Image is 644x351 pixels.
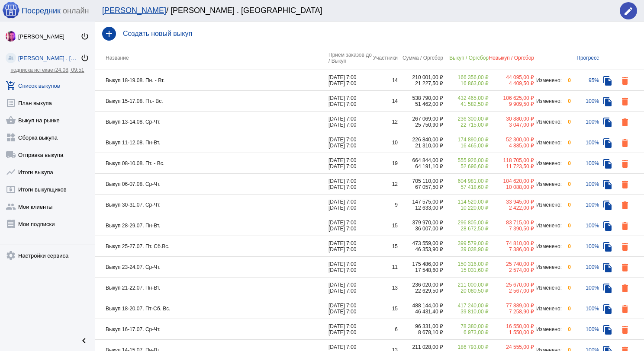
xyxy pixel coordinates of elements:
td: Выкуп 18-20.07. Пт-Сб. Вс. [95,298,328,319]
td: [DATE] 7:00 [DATE] 7:00 [328,195,372,215]
th: Название [95,46,328,70]
div: 21 310,00 ₽ [398,143,443,149]
div: 64 191,10 ₽ [398,163,443,169]
td: [DATE] 7:00 [DATE] 7:00 [328,112,372,132]
div: 104 620,00 ₽ [489,178,534,184]
div: 106 625,00 ₽ [489,95,534,101]
a: подписка истекает24.08, 09:51 [10,67,84,73]
div: 10 088,00 ₽ [489,184,534,190]
div: 473 559,00 ₽ [398,240,443,246]
div: 39 810,00 ₽ [443,309,489,315]
div: 0 [562,223,571,229]
div: 166 356,00 ₽ [443,74,489,80]
td: 100% [571,174,599,195]
mat-icon: power_settings_new [80,54,89,62]
td: 14 [372,91,398,112]
div: 2 422,00 ₽ [489,205,534,211]
div: Изменено: [534,326,562,332]
div: 52 300,00 ₽ [489,137,534,143]
mat-icon: local_atm [6,184,16,195]
div: 1 550,00 ₽ [489,329,534,335]
div: Изменено: [534,306,562,312]
div: 30 880,00 ₽ [489,116,534,122]
div: 46 353,90 ₽ [398,246,443,252]
div: 0 [562,160,571,166]
mat-icon: settings [6,250,16,261]
td: [DATE] 7:00 [DATE] 7:00 [328,298,372,319]
mat-icon: delete [620,96,630,107]
div: 4 409,50 ₽ [489,80,534,86]
div: 21 227,50 ₽ [398,80,443,86]
div: 175 486,00 ₽ [398,261,443,267]
div: 0 [562,98,571,104]
td: 11 [372,257,398,278]
div: 7 390,50 ₽ [489,226,534,232]
mat-icon: delete [620,179,630,190]
td: 12 [372,174,398,195]
td: [DATE] 7:00 [DATE] 7:00 [328,319,372,340]
div: 6 973,00 ₽ [443,329,489,335]
mat-icon: delete [620,221,630,231]
td: [DATE] 7:00 [DATE] 7:00 [328,91,372,112]
div: Изменено: [534,160,562,166]
td: Выкуп 30-31.07. Ср-Чт. [95,195,328,215]
div: 15 031,60 ₽ [443,267,489,273]
div: 25 670,00 ₽ [489,282,534,288]
mat-icon: file_copy [602,304,613,314]
mat-icon: delete [620,76,630,86]
td: 12 [372,112,398,132]
mat-icon: file_copy [602,76,613,86]
div: 0 [562,264,571,270]
td: 14 [372,70,398,91]
mat-icon: local_shipping [6,150,16,160]
div: 33 945,00 ₽ [489,199,534,205]
div: 25 750,90 ₽ [398,122,443,128]
div: 57 418,60 ₽ [443,184,489,190]
div: 0 [562,285,571,291]
div: 118 705,00 ₽ [489,157,534,163]
div: 25 740,00 ₽ [489,261,534,267]
div: 211 028,00 ₽ [398,344,443,350]
mat-icon: shopping_basket [6,115,16,125]
mat-icon: edit [623,6,634,16]
div: 236 300,00 ₽ [443,116,489,122]
div: Изменено: [534,98,562,104]
div: 211 000,00 ₽ [443,282,489,288]
div: 210 001,00 ₽ [398,74,443,80]
td: [DATE] 7:00 [DATE] 7:00 [328,132,372,153]
td: [DATE] 7:00 [DATE] 7:00 [328,174,372,195]
td: Выкуп 15-17.08. Пт.- Вс. [95,91,328,112]
div: 0 [562,77,571,83]
td: 95% [571,70,599,91]
div: 10 220,00 ₽ [443,205,489,211]
mat-icon: add [102,27,116,41]
img: 73xLq58P2BOqs-qIllg3xXCtabieAB0OMVER0XTxHpc0AjG-Rb2SSuXsq4It7hEfqgBcQNho.jpg [6,31,16,41]
div: 705 110,00 ₽ [398,178,443,184]
div: 417 240,00 ₽ [443,303,489,309]
th: Прогресс [571,46,599,70]
div: 36 007,00 ₽ [398,226,443,232]
mat-icon: file_copy [602,117,613,128]
td: 15 [372,298,398,319]
h4: Создать новый выкуп [123,30,637,38]
td: 15 [372,215,398,236]
div: 236 020,00 ₽ [398,282,443,288]
div: 7 258,90 ₽ [489,309,534,315]
div: Изменено: [534,264,562,270]
div: 399 579,00 ₽ [443,240,489,246]
td: 10 [372,132,398,153]
mat-icon: chevron_left [79,335,89,346]
td: [DATE] 7:00 [DATE] 7:00 [328,236,372,257]
div: 0 [562,140,571,146]
th: Сумма / Оргсбор [398,46,443,70]
div: Изменено: [534,202,562,208]
div: 46 431,40 ₽ [398,309,443,315]
mat-icon: delete [620,304,630,314]
div: 83 715,00 ₽ [489,220,534,226]
div: 3 047,00 ₽ [489,122,534,128]
mat-icon: delete [620,117,630,128]
td: Выкуп 16-17.07. Ср-Чт. [95,319,328,340]
div: 4 885,00 ₽ [489,143,534,149]
div: 74 810,00 ₽ [489,240,534,246]
div: 538 790,00 ₽ [398,95,443,101]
